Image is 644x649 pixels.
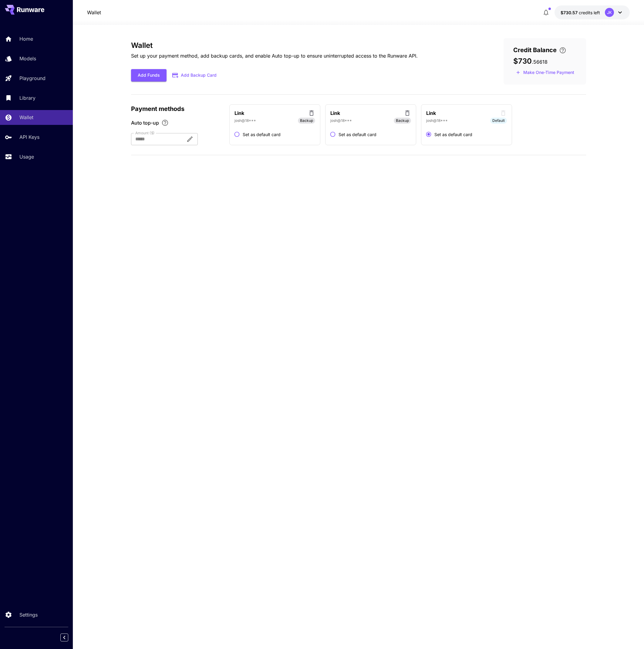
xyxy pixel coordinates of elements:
p: API Keys [19,133,39,141]
p: Payment methods [131,104,222,113]
p: Home [19,35,33,42]
button: Add Funds [131,69,167,82]
p: Link [234,109,244,117]
p: Link [426,109,436,117]
span: Set as default card [243,131,281,138]
button: Add Backup Card [167,69,223,81]
span: Credit Balance [513,45,557,55]
p: Library [19,94,35,102]
span: Set as default card [434,131,472,138]
nav: breadcrumb [87,9,101,16]
span: Backup [300,118,313,123]
span: Auto top-up [131,119,159,126]
p: Models [19,55,36,62]
span: Backup [396,118,409,123]
div: Collapse sidebar [65,632,73,643]
div: $730.56618 [561,9,600,16]
h3: Wallet [131,41,418,50]
span: $730 [513,57,532,65]
button: Enter your card details and choose an Auto top-up amount to avoid service interruptions. We'll au... [557,47,569,54]
p: Set up your payment method, add backup cards, and enable Auto top-up to ensure uninterrupted acce... [131,52,418,59]
button: $730.56618JK [555,5,630,19]
span: credits left [579,10,600,15]
p: Link [330,109,340,117]
span: Default [490,118,507,123]
button: Make a one-time, non-recurring payment [513,68,577,77]
label: Amount ($) [135,130,155,135]
p: Playground [19,75,46,82]
a: Wallet [87,9,101,16]
p: Settings [19,611,38,618]
span: . 56618 [532,59,548,65]
span: $730.57 [561,10,579,15]
span: Set as default card [339,131,376,138]
p: Wallet [19,114,33,121]
button: Collapse sidebar [60,634,68,641]
p: Usage [19,153,34,160]
button: Enable Auto top-up to ensure uninterrupted service. We'll automatically bill the chosen amount wh... [159,119,171,126]
div: JK [605,8,614,17]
